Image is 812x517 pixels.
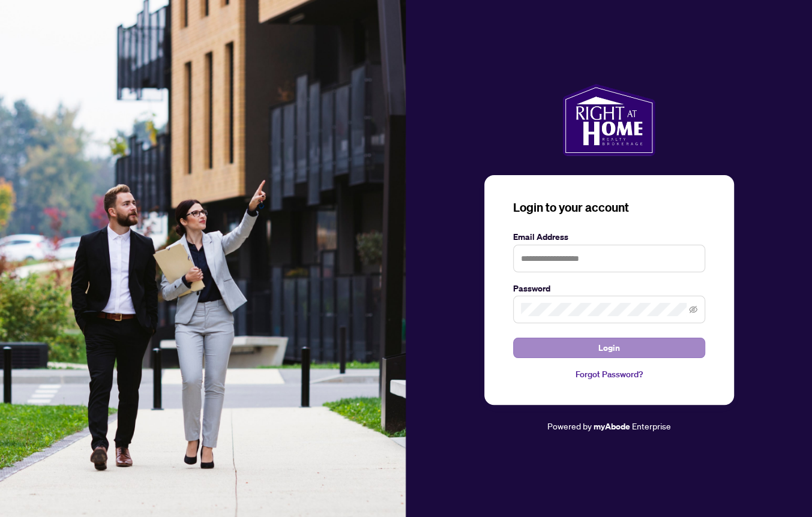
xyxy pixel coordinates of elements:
span: eye-invisible [689,305,697,314]
a: myAbode [594,420,630,433]
span: Enterprise [632,420,671,431]
img: ma-logo [562,84,655,156]
a: Forgot Password? [513,368,705,381]
span: Login [598,338,620,357]
label: Password [513,282,705,295]
span: Powered by [547,420,592,431]
button: Login [513,338,705,358]
label: Email Address [513,230,705,244]
h3: Login to your account [513,199,705,216]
